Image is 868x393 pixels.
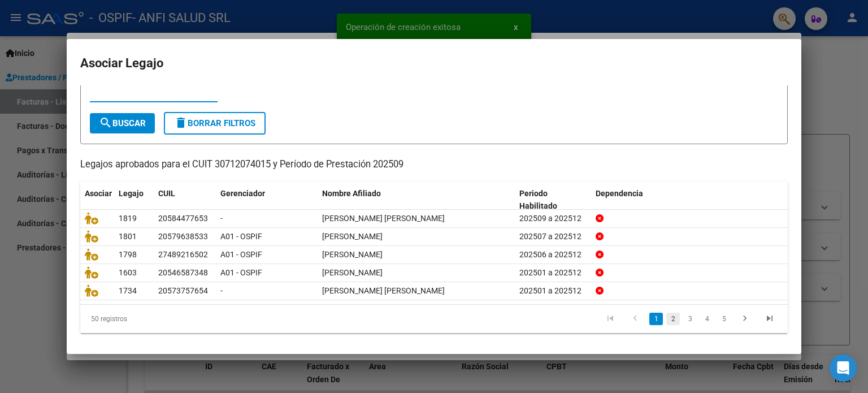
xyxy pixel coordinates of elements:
[85,189,112,198] span: Asociar
[119,268,137,277] span: 1603
[80,305,220,333] div: 50 registros
[119,232,137,241] span: 1801
[759,313,780,325] a: go to last page
[174,118,255,128] span: Borrar Filtros
[649,313,663,325] a: 1
[519,230,587,243] div: 202507 a 202512
[830,355,857,382] div: Open Intercom Messenger
[322,286,445,295] span: ROLDAN MARCOMEK GAEL MATEO
[624,313,646,325] a: go to previous page
[114,182,154,219] datatable-header-cell: Legajo
[322,214,445,223] span: CUBILLA WILLIAM GABRIEL
[519,284,587,297] div: 202501 a 202512
[318,182,515,219] datatable-header-cell: Nombre Afiliado
[119,214,137,223] span: 1819
[519,248,587,261] div: 202506 a 202512
[220,268,262,277] span: A01 - OSPIF
[90,113,155,133] button: Buscar
[158,212,208,225] div: 20584477653
[220,214,223,223] span: -
[80,158,788,172] p: Legajos aprobados para el CUIT 30712074015 y Período de Prestación 202509
[99,116,112,129] mat-icon: search
[158,230,208,243] div: 20579638533
[158,189,175,198] span: CUIL
[683,313,697,325] a: 3
[682,309,698,329] li: page 3
[591,182,788,219] datatable-header-cell: Dependencia
[700,313,714,325] a: 4
[220,232,262,241] span: A01 - OSPIF
[600,313,621,325] a: go to first page
[715,309,732,329] li: page 5
[734,313,756,325] a: go to next page
[519,189,557,211] span: Periodo Habilitado
[154,182,216,219] datatable-header-cell: CUIL
[158,248,208,261] div: 27489216502
[158,284,208,297] div: 20573757654
[666,313,680,325] a: 2
[220,250,262,259] span: A01 - OSPIF
[220,189,265,198] span: Gerenciador
[119,189,144,198] span: Legajo
[220,286,223,295] span: -
[665,309,682,329] li: page 2
[322,250,383,259] span: ZAMUDIO MELODY CELESTE
[158,266,208,279] div: 20546587348
[99,118,146,128] span: Buscar
[515,182,591,219] datatable-header-cell: Periodo Habilitado
[648,309,665,329] li: page 1
[174,116,188,129] mat-icon: delete
[119,250,137,259] span: 1798
[216,182,318,219] datatable-header-cell: Gerenciador
[80,53,788,74] h2: Asociar Legajo
[322,268,383,277] span: VINAYA BENICIO TAHIEL
[80,182,114,219] datatable-header-cell: Asociar
[519,266,587,279] div: 202501 a 202512
[717,313,731,325] a: 5
[698,309,715,329] li: page 4
[322,232,383,241] span: AVALOS ISAIAS MISAEL
[519,212,587,225] div: 202509 a 202512
[322,189,381,198] span: Nombre Afiliado
[164,112,266,135] button: Borrar Filtros
[119,286,137,295] span: 1734
[596,189,643,198] span: Dependencia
